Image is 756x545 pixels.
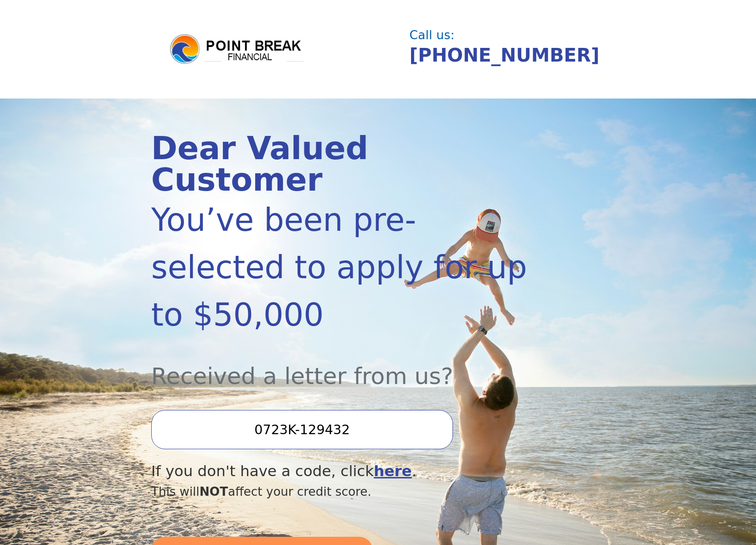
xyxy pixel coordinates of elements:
div: Dear Valued Customer [151,133,537,196]
div: If you don't have a code, click . [151,460,537,483]
input: Enter your Offer Code: [151,410,453,449]
div: Received a letter from us? [151,338,537,394]
a: here [374,462,412,480]
div: This will affect your credit score. [151,483,537,501]
div: Call us: [410,29,599,41]
span: NOT [200,484,228,498]
a: [PHONE_NUMBER] [410,44,600,66]
img: logo.png [169,33,305,66]
div: You’ve been pre-selected to apply for up to $50,000 [151,196,537,338]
